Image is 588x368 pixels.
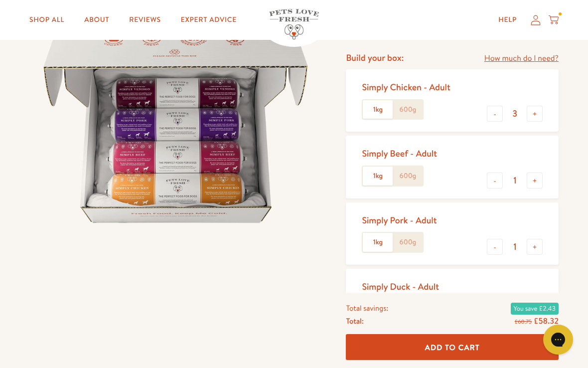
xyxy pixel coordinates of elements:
label: 1kg [363,167,393,185]
div: Simply Chicken - Adult [362,81,450,93]
button: + [527,173,543,188]
div: Simply Pork - Adult [362,214,437,226]
iframe: Gorgias live chat messenger [538,321,578,358]
span: Total savings: [346,301,388,314]
div: Simply Duck - Adult [362,281,439,292]
h4: Build your box: [346,52,404,63]
a: How much do I need? [484,52,559,65]
label: 600g [393,167,423,185]
button: - [487,239,503,255]
span: £58.32 [534,315,559,326]
a: Reviews [121,10,168,30]
a: About [76,10,117,30]
span: Total: [346,314,363,327]
label: 1kg [363,100,393,119]
label: 600g [393,233,423,252]
button: - [487,173,503,188]
a: Shop All [21,10,72,30]
button: Add To Cart [346,334,559,361]
div: Simply Beef - Adult [362,148,437,159]
a: Expert Advice [173,10,245,30]
label: 1kg [363,233,393,252]
a: Help [490,10,525,30]
button: + [527,106,543,122]
span: Add To Cart [425,342,480,352]
s: £60.75 [515,317,532,325]
img: Pets Love Fresh [269,9,319,39]
span: You save £2.43 [511,302,559,314]
label: 600g [393,100,423,119]
button: + [527,239,543,255]
button: - [487,106,503,122]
